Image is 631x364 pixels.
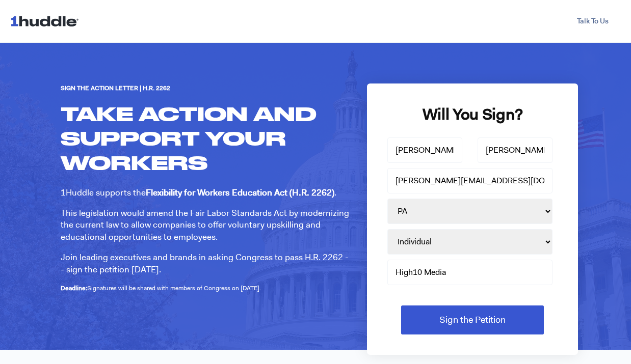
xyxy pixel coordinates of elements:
[146,187,334,198] strong: Flexibility for Workers Education Act (H.R. 2262)
[387,137,462,163] input: First name
[61,101,352,175] h1: TAKE ACTION AND SUPPORT YOUR WORKERS
[61,284,87,292] strong: Deadline:
[61,187,352,199] p: 1Huddle supports the .
[387,168,553,193] input: Email
[565,12,621,31] a: Talk To Us
[61,251,352,276] p: Join leading executives and brands in asking Congress to pass H.R. 2262 -- sign the petition [DATE].
[10,11,83,31] img: 1huddle
[387,104,558,125] h2: Will You Sign?
[61,207,352,243] p: This legislation would amend the Fair Labor Standards Act by modernizing the current law to allow...
[401,305,544,334] input: Sign the Petition
[478,137,553,163] input: Last name
[387,260,553,285] input: Company
[61,83,352,93] h6: Sign the Action Letter | H.R. 2262
[61,284,352,293] p: Signatures will be shared with members of Congress on [DATE].
[93,12,621,31] div: Navigation Menu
